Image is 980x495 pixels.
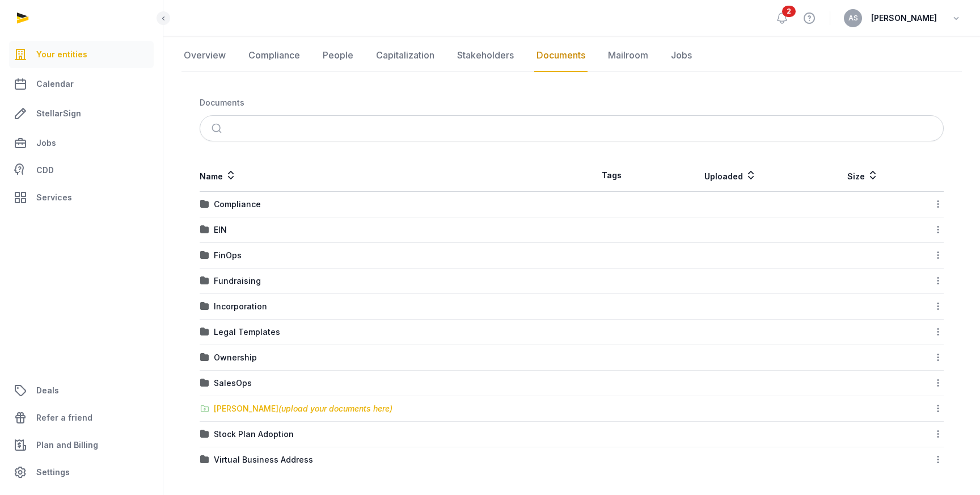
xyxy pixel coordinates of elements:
img: folder.svg [200,302,209,311]
img: folder.svg [200,225,209,234]
span: CDD [36,163,54,177]
button: Submit [205,116,231,141]
img: folder.svg [200,379,209,388]
a: Overview [181,39,228,72]
div: Incorporation [214,301,267,312]
div: FinOps [214,250,242,261]
span: Services [36,191,72,204]
a: Your entities [9,41,154,68]
div: Compliance [214,199,261,210]
span: Jobs [36,136,56,150]
a: Plan and Billing [9,431,154,459]
span: Your entities [36,48,87,61]
a: Compliance [246,39,302,72]
a: Settings [9,459,154,486]
span: Deals [36,384,59,397]
div: EIN [214,224,227,236]
a: Stakeholders [455,39,516,72]
a: Calendar [9,70,154,98]
th: Tags [572,160,652,192]
div: Virtual Business Address [214,454,313,465]
th: Uploaded [652,160,809,192]
a: Mailroom [606,39,650,72]
a: Capitalization [374,39,437,72]
a: CDD [9,159,154,182]
button: AS [844,9,862,27]
span: 2 [782,6,796,17]
img: folder-upload.svg [200,404,209,413]
span: Calendar [36,77,74,91]
img: folder.svg [200,328,209,337]
a: People [320,39,356,72]
a: Jobs [9,129,154,157]
img: folder.svg [200,200,209,209]
div: Documents [200,97,244,108]
img: folder.svg [200,251,209,260]
a: Deals [9,377,154,404]
nav: Breadcrumb [200,90,944,115]
div: [PERSON_NAME] [214,403,392,414]
nav: Tabs [181,39,962,72]
iframe: Chat Widget [923,441,980,495]
a: Documents [534,39,588,72]
img: folder.svg [200,455,209,464]
span: AS [848,15,858,22]
span: Settings [36,465,70,479]
div: Stock Plan Adoption [214,429,294,440]
th: Size [809,160,916,192]
a: Jobs [669,39,694,72]
div: Fundraising [214,275,261,287]
div: Ownership [214,352,257,363]
div: SalesOps [214,377,252,389]
img: folder.svg [200,276,209,286]
a: StellarSign [9,100,154,127]
span: Refer a friend [36,411,92,425]
div: Legal Templates [214,326,280,338]
span: (upload your documents here) [278,404,392,413]
span: StellarSign [36,107,81,120]
img: folder.svg [200,353,209,362]
img: folder.svg [200,430,209,439]
a: Refer a friend [9,404,154,431]
a: Services [9,184,154,211]
th: Name [200,160,572,192]
span: Plan and Billing [36,438,98,452]
span: [PERSON_NAME] [871,11,937,25]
